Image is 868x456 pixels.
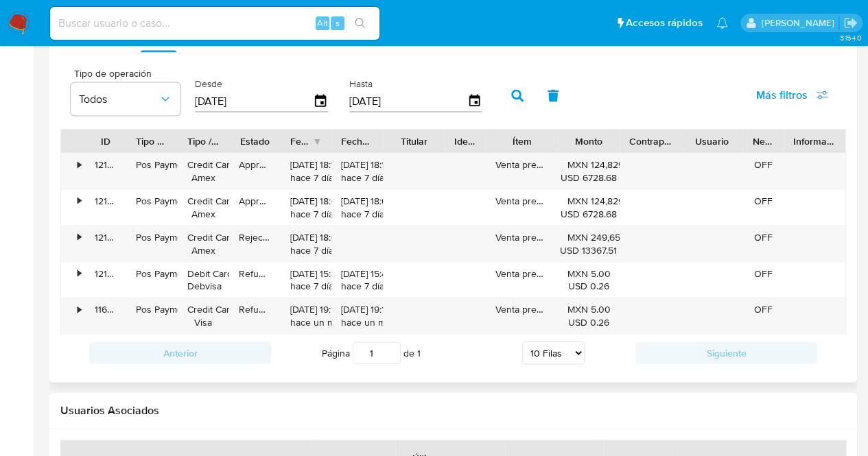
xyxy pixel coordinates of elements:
[626,16,703,30] span: Accesos rápidos
[843,16,858,30] a: Salir
[60,404,846,418] h2: Usuarios Asociados
[317,16,328,29] span: Alt
[716,17,728,29] a: Notificaciones
[839,32,861,43] span: 3.154.0
[50,14,379,32] input: Buscar usuario o caso...
[336,16,340,29] span: s
[346,14,374,33] button: search-icon
[761,16,838,29] p: francisco.martinezsilva@mercadolibre.com.mx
